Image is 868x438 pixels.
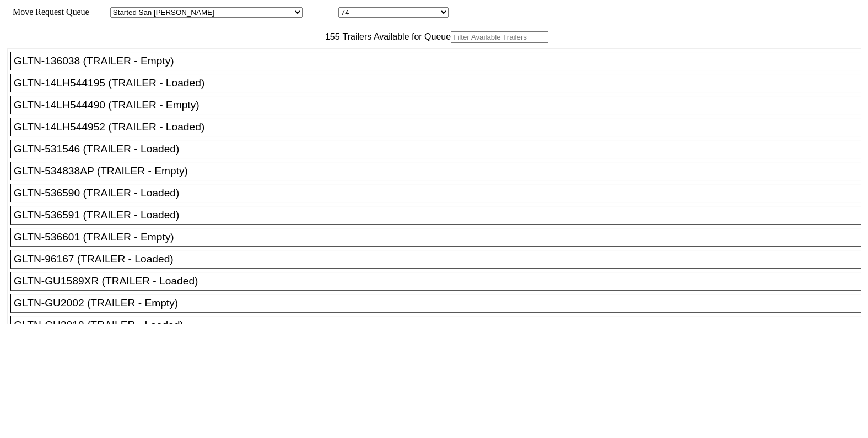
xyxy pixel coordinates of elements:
input: Filter Available Trailers [451,31,548,43]
div: GLTN-14LH544490 (TRAILER - Empty) [14,99,867,111]
div: GLTN-14LH544952 (TRAILER - Loaded) [14,121,867,133]
div: GLTN-531546 (TRAILER - Loaded) [14,143,867,155]
span: 155 [320,32,340,41]
div: GLTN-GU2019 (TRAILER - Loaded) [14,319,867,331]
div: GLTN-GU1589XR (TRAILER - Loaded) [14,275,867,287]
div: GLTN-96167 (TRAILER - Loaded) [14,253,867,265]
div: GLTN-14LH544195 (TRAILER - Loaded) [14,77,867,89]
span: Location [305,7,336,17]
span: Move Request Queue [7,7,89,17]
span: Trailers Available for Queue [340,32,451,41]
div: GLTN-536590 (TRAILER - Loaded) [14,187,867,199]
div: GLTN-536591 (TRAILER - Loaded) [14,209,867,221]
div: GLTN-534838AP (TRAILER - Empty) [14,165,867,177]
div: GLTN-536601 (TRAILER - Empty) [14,231,867,243]
span: Area [91,7,108,17]
div: GLTN-136038 (TRAILER - Empty) [14,55,867,67]
div: GLTN-GU2002 (TRAILER - Empty) [14,297,867,309]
